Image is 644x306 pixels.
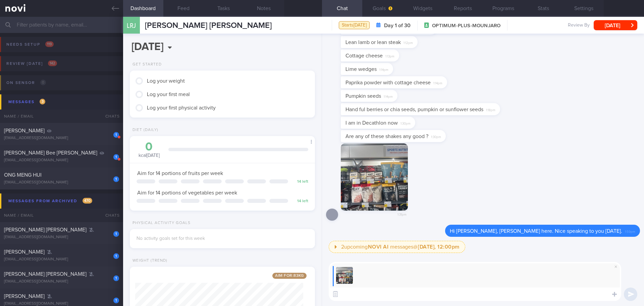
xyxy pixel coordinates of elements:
[7,97,47,106] div: Messages
[5,59,59,68] div: Review [DATE]
[130,258,167,263] div: Weight (Trend)
[4,235,119,240] div: [EMAIL_ADDRESS][DOMAIN_NAME]
[121,13,142,39] div: LRJ
[339,21,370,30] div: Starts [DATE]
[83,198,92,204] span: 470
[345,80,431,85] span: Paprika powder with cottage cheese
[137,171,223,176] span: Aim for 14 portions of fruits per week
[137,236,308,242] div: No activity goals set for this week
[625,228,635,234] span: 1:59pm
[291,179,308,184] div: 14 left
[397,211,407,217] span: 1:31pm
[345,93,381,99] span: Pumpkin seeds
[341,143,408,211] img: Photo by
[137,190,237,195] span: Aim for 14 portions of vegetables per week
[291,199,308,204] div: 14 left
[113,253,119,259] div: 1
[5,40,55,49] div: Needs setup
[329,241,465,253] button: 2upcomingNOVI AI messages@[DATE], 12:00pm
[4,257,119,262] div: [EMAIL_ADDRESS][DOMAIN_NAME]
[4,128,45,133] span: [PERSON_NAME]
[368,244,389,250] strong: NOVI AI
[96,110,123,123] div: Chats
[45,41,54,47] span: 119
[336,267,353,284] img: Replying to photo by
[48,60,57,66] span: 142
[345,120,398,126] span: I am in Decathlon now
[4,180,119,185] div: [EMAIL_ADDRESS][DOMAIN_NAME]
[137,141,162,159] div: kcal [DATE]
[130,221,191,226] div: Physical Activity Goals
[433,79,442,86] span: 1:14pm
[40,80,46,85] span: 0
[4,294,45,299] span: [PERSON_NAME]
[400,120,411,126] span: 1:30pm
[40,99,45,104] span: 3
[345,67,377,72] span: Lime wedges
[431,133,441,139] span: 1:30pm
[418,244,460,250] strong: [DATE], 12:00pm
[113,154,119,160] div: 1
[486,106,495,113] span: 1:18pm
[4,249,45,255] span: [PERSON_NAME]
[4,227,87,232] span: [PERSON_NAME] [PERSON_NAME]
[4,279,119,284] div: [EMAIL_ADDRESS][DOMAIN_NAME]
[432,23,500,29] span: OPTIMUM-PLUS-MOUNJARO
[384,22,411,29] strong: Day 1 of 30
[113,176,119,182] div: 1
[4,271,87,277] span: [PERSON_NAME] [PERSON_NAME]
[145,21,272,30] span: [PERSON_NAME] [PERSON_NAME]
[7,196,94,206] div: Messages from Archived
[272,273,307,279] span: Aim for: 83 kg
[450,228,622,234] span: Hi [PERSON_NAME], [PERSON_NAME] here. Nice speaking to you [DATE].
[345,40,401,45] span: Lean lamb or lean steak
[385,52,394,59] span: 1:13pm
[379,66,388,72] span: 1:14pm
[404,39,413,45] span: 1:12pm
[137,141,162,153] div: 0
[113,231,119,237] div: 1
[594,20,637,30] button: [DATE]
[4,136,119,141] div: [EMAIL_ADDRESS][DOMAIN_NAME]
[113,132,119,138] div: 1
[4,158,119,163] div: [EMAIL_ADDRESS][DOMAIN_NAME]
[113,275,119,281] div: 1
[568,23,590,29] span: Review By
[4,172,42,178] span: ONG MENG HUI
[113,298,119,303] div: 1
[130,128,158,133] div: Diet (Daily)
[130,62,162,67] div: Get Started
[5,78,48,87] div: On sensor
[345,134,428,139] span: Are any of these shakes any good ?
[345,53,383,58] span: Cottage cheese
[384,93,393,99] span: 1:14pm
[345,107,483,112] span: Hand ful berries or chia seeds, pumpkin or sunflower seeds
[96,209,123,222] div: Chats
[4,150,97,156] span: [PERSON_NAME] Bee [PERSON_NAME]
